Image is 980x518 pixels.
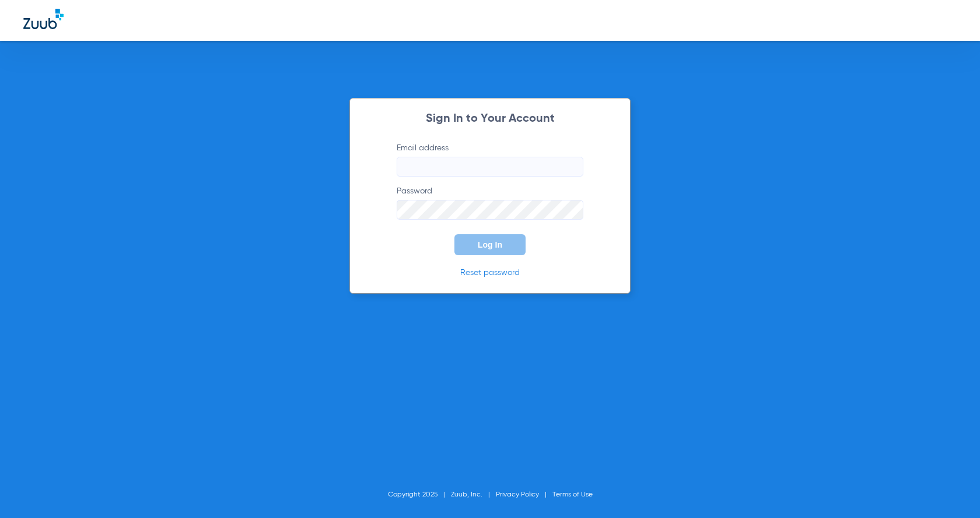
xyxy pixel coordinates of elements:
[379,113,601,125] h2: Sign In to Your Account
[451,489,496,501] li: Zuub, Inc.
[397,200,583,220] input: Password
[23,9,64,29] img: Zuub Logo
[552,491,593,498] a: Terms of Use
[397,142,583,177] label: Email address
[397,157,583,177] input: Email address
[478,240,502,249] span: Log In
[496,491,539,498] a: Privacy Policy
[454,234,526,255] button: Log In
[460,269,520,277] a: Reset password
[397,185,583,220] label: Password
[388,489,451,501] li: Copyright 2025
